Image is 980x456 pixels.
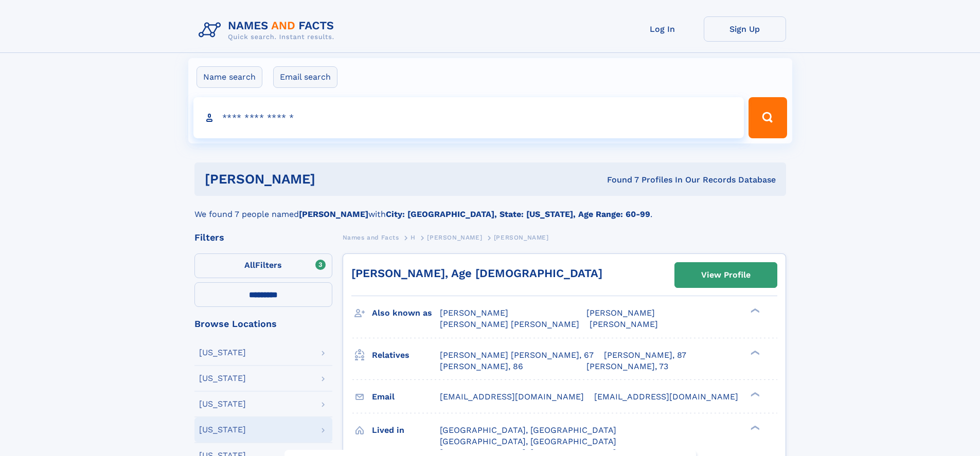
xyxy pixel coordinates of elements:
span: H [411,234,416,241]
h3: Email [372,388,440,406]
a: H [411,231,416,244]
label: Filters [194,253,332,278]
h1: [PERSON_NAME] [205,173,461,186]
span: [PERSON_NAME] [427,234,482,241]
img: Logo Names and Facts [194,16,343,44]
span: All [244,260,255,270]
span: [PERSON_NAME] [440,308,508,318]
div: [US_STATE] [199,349,246,357]
div: [US_STATE] [199,426,246,434]
label: Name search [197,66,262,88]
a: [PERSON_NAME], 87 [604,350,686,361]
h3: Relatives [372,346,440,364]
span: [PERSON_NAME] [494,234,549,241]
a: Names and Facts [343,231,399,244]
a: View Profile [675,263,777,287]
div: Browse Locations [194,319,332,329]
div: ❯ [748,307,760,314]
span: [GEOGRAPHIC_DATA], [GEOGRAPHIC_DATA] [440,436,616,446]
h3: Also known as [372,304,440,322]
h3: Lived in [372,422,440,439]
b: [PERSON_NAME] [299,209,368,219]
span: [PERSON_NAME] [586,308,655,318]
span: [EMAIL_ADDRESS][DOMAIN_NAME] [594,392,738,402]
span: [EMAIL_ADDRESS][DOMAIN_NAME] [440,392,584,402]
a: [PERSON_NAME] [427,231,482,244]
button: Search Button [749,97,787,138]
div: ❯ [748,349,760,356]
div: View Profile [701,263,751,287]
div: [US_STATE] [199,400,246,408]
input: search input [193,97,744,138]
a: [PERSON_NAME] [PERSON_NAME], 67 [440,350,594,361]
a: [PERSON_NAME], Age [DEMOGRAPHIC_DATA] [351,267,602,280]
div: ❯ [748,424,760,431]
div: ❯ [748,391,760,397]
a: Log In [621,16,704,42]
div: Filters [194,233,332,242]
span: [PERSON_NAME] [PERSON_NAME] [440,319,579,329]
span: [PERSON_NAME] [590,319,658,329]
a: [PERSON_NAME], 86 [440,361,523,372]
div: We found 7 people named with . [194,196,786,221]
div: Found 7 Profiles In Our Records Database [461,174,776,186]
label: Email search [273,66,337,88]
a: Sign Up [704,16,786,42]
b: City: [GEOGRAPHIC_DATA], State: [US_STATE], Age Range: 60-99 [386,209,650,219]
div: [US_STATE] [199,374,246,382]
a: [PERSON_NAME], 73 [586,361,668,372]
span: [GEOGRAPHIC_DATA], [GEOGRAPHIC_DATA] [440,425,616,435]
